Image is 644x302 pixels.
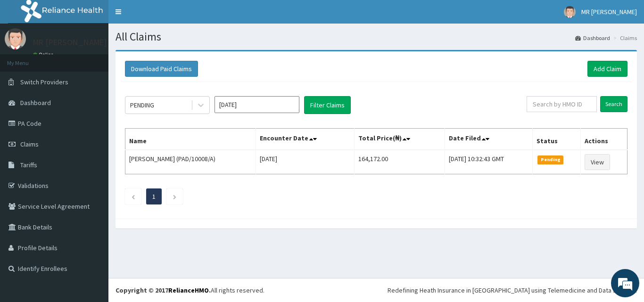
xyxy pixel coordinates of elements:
[33,38,107,47] p: MR [PERSON_NAME]
[125,61,198,77] button: Download Paid Claims
[125,129,256,150] th: Name
[5,28,26,49] img: User Image
[445,129,533,150] th: Date Filed
[125,150,256,174] td: [PERSON_NAME] (PAD/10008/A)
[388,286,637,295] div: Redefining Heath Insurance in [GEOGRAPHIC_DATA] using Telemedicine and Data Science!
[173,192,177,201] a: Next page
[575,34,610,42] a: Dashboard
[564,6,576,18] img: User Image
[152,192,156,201] a: Page 1 is your current page
[304,96,351,114] button: Filter Claims
[130,100,154,110] div: PENDING
[600,96,627,112] input: Search
[131,192,135,201] a: Previous page
[537,155,563,164] span: Pending
[354,129,445,150] th: Total Price(₦)
[581,129,627,150] th: Actions
[20,161,37,169] span: Tariffs
[445,150,533,174] td: [DATE] 10:32:43 GMT
[20,78,68,86] span: Switch Providers
[527,96,597,112] input: Search by HMO ID
[256,150,354,174] td: [DATE]
[20,98,51,107] span: Dashboard
[108,278,644,302] footer: All rights reserved.
[587,61,627,77] a: Add Claim
[256,129,354,150] th: Encounter Date
[116,286,211,294] strong: Copyright © 2017 .
[116,31,637,43] h1: All Claims
[533,129,581,150] th: Status
[168,286,209,294] a: RelianceHMO
[585,154,610,170] a: View
[215,96,299,113] input: Select Month and Year
[33,51,56,58] a: Online
[20,140,39,148] span: Claims
[611,34,637,42] li: Claims
[354,150,445,174] td: 164,172.00
[581,8,637,16] span: MR [PERSON_NAME]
